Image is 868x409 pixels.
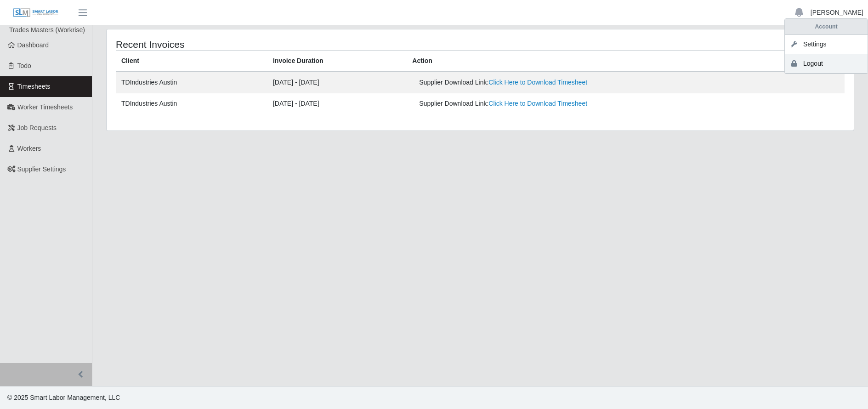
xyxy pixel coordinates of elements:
th: Client [116,51,267,72]
a: Click Here to Download Timesheet [488,100,587,107]
span: © 2025 Smart Labor Management, LLC [7,394,120,401]
div: Supplier Download Link: [419,99,690,108]
a: Logout [785,54,868,74]
span: Trades Masters (Workrise) [9,26,85,34]
td: [DATE] - [DATE] [267,93,407,114]
a: [PERSON_NAME] [811,8,863,17]
span: Todo [17,62,31,69]
h4: Recent Invoices [116,39,411,50]
span: Dashboard [17,41,49,49]
span: Worker Timesheets [17,103,73,111]
span: Timesheets [17,83,51,90]
img: SLM Logo [13,8,59,18]
td: [DATE] - [DATE] [267,72,407,93]
div: Supplier Download Link: [419,78,690,87]
a: Settings [785,35,868,54]
strong: Account [815,23,838,30]
span: Supplier Settings [17,165,66,173]
a: Click Here to Download Timesheet [488,79,587,86]
th: Action [407,51,845,72]
span: Workers [17,145,41,152]
span: Job Requests [17,124,57,131]
td: TDIndustries Austin [116,93,267,114]
th: Invoice Duration [267,51,407,72]
td: TDIndustries Austin [116,72,267,93]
